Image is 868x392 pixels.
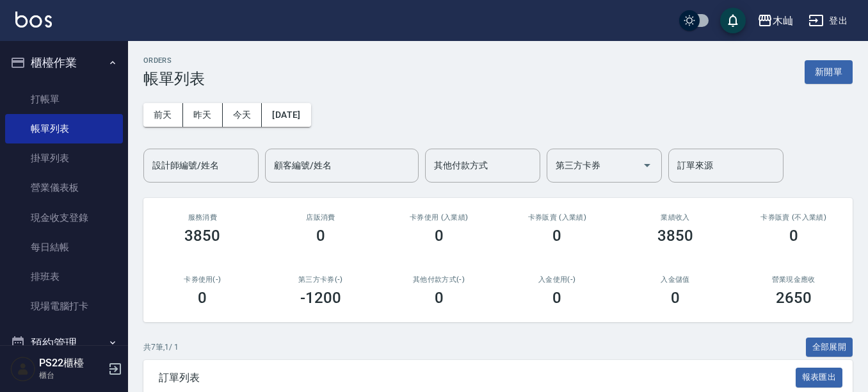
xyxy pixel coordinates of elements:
button: 預約管理 [5,327,123,360]
img: Person [10,356,36,382]
a: 現金收支登錄 [5,203,123,233]
h3: 0 [671,289,680,307]
a: 排班表 [5,262,123,291]
h2: 第三方卡券(-) [277,275,365,284]
h2: 入金儲值 [632,275,719,284]
a: 報表匯出 [796,371,843,383]
button: 登出 [803,9,853,33]
h2: 其他付款方式(-) [395,275,483,284]
h3: 0 [316,227,325,245]
button: 全部展開 [806,338,853,357]
a: 打帳單 [5,85,123,114]
button: 今天 [223,103,262,127]
h3: -1200 [300,289,341,307]
img: Logo [15,12,52,28]
h2: 業績收入 [632,213,719,222]
button: 櫃檯作業 [5,46,123,79]
h3: 0 [789,227,798,245]
h3: 3850 [184,227,220,245]
h3: 0 [552,289,561,307]
a: 現場電腦打卡 [5,291,123,321]
button: 新開單 [805,60,853,84]
h3: 服務消費 [159,213,246,222]
button: 報表匯出 [796,368,843,388]
h2: 入金使用(-) [513,275,601,284]
h3: 帳單列表 [143,70,205,88]
h2: 卡券販賣 (不入業績) [750,213,837,222]
a: 營業儀表板 [5,173,123,202]
h3: 0 [198,289,207,307]
a: 每日結帳 [5,233,123,262]
a: 掛單列表 [5,143,123,173]
button: [DATE] [262,103,310,127]
button: 昨天 [183,103,223,127]
h5: PS22櫃檯 [39,357,104,370]
h3: 3850 [657,227,693,245]
div: 木屾 [773,13,793,29]
h2: ORDERS [143,56,205,65]
button: save [720,8,746,33]
button: 前天 [143,103,183,127]
h2: 營業現金應收 [750,275,837,284]
a: 新開單 [805,65,853,78]
button: 木屾 [752,8,798,34]
h3: 2650 [776,289,812,307]
h3: 0 [435,227,444,245]
button: Open [637,155,657,176]
h3: 0 [435,289,444,307]
p: 櫃台 [39,370,104,381]
a: 帳單列表 [5,114,123,143]
h3: 0 [552,227,561,245]
h2: 店販消費 [277,213,365,222]
span: 訂單列表 [159,372,796,384]
h2: 卡券使用 (入業績) [395,213,483,222]
h2: 卡券使用(-) [159,275,246,284]
h2: 卡券販賣 (入業績) [513,213,601,222]
p: 共 7 筆, 1 / 1 [143,341,179,353]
